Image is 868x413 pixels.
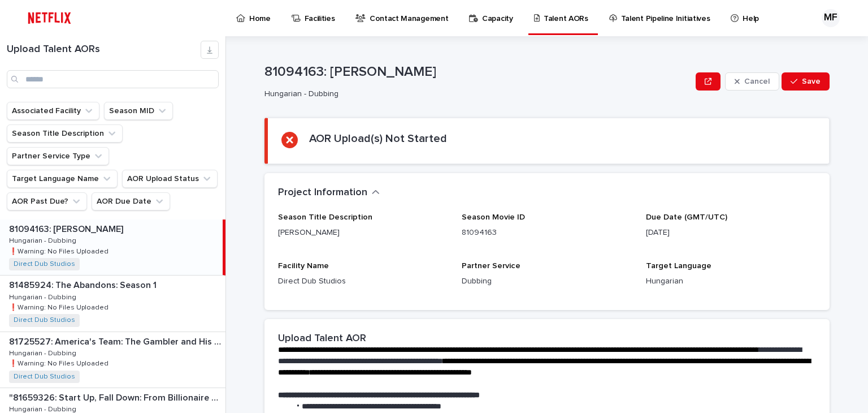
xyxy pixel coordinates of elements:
button: Project Information [278,187,380,199]
span: Season Movie ID [462,213,525,221]
img: ifQbXi3ZQGMSEF7WDB7W [23,7,76,29]
p: 81094163 [462,227,632,239]
p: Hungarian - Dubbing [9,235,79,245]
a: Direct Dub Studios [14,260,75,268]
p: Hungarian [646,276,816,287]
button: AOR Past Due? [7,192,87,210]
a: Direct Dub Studios [14,373,75,381]
p: 81094163: [PERSON_NAME] [9,222,125,235]
button: Associated Facility [7,102,99,120]
button: Cancel [725,72,779,91]
h2: Project Information [278,187,367,199]
button: Target Language Name [7,170,118,188]
p: 81725527: America's Team: The Gambler and His Cowboys: Season 1 [9,334,223,347]
p: Hungarian - Dubbing [9,291,79,302]
button: AOR Due Date [92,192,170,210]
span: Facility Name [278,262,329,270]
span: Partner Service [462,262,520,270]
span: Season Title Description [278,213,372,221]
h1: Upload Talent AORs [7,44,201,56]
button: Season MID [104,102,173,120]
span: Target Language [646,262,711,270]
p: [DATE] [646,227,816,239]
button: Season Title Description [7,124,123,143]
p: ❗️Warning: No Files Uploaded [9,246,111,256]
input: Search [7,70,219,88]
span: Cancel [744,78,770,85]
p: ❗️Warning: No Files Uploaded [9,358,111,368]
p: Hungarian - Dubbing [264,89,687,99]
p: [PERSON_NAME] [278,227,448,239]
p: 81094163: [PERSON_NAME] [264,64,691,80]
p: Direct Dub Studios [278,276,448,287]
p: ❗️Warning: No Files Uploaded [9,302,111,312]
p: Hungarian - Dubbing [9,347,79,358]
span: Save [802,78,821,85]
div: MF [822,9,840,27]
h2: Upload Talent AOR [278,333,366,345]
button: Partner Service Type [7,147,109,165]
button: AOR Upload Status [122,170,218,188]
p: 81485924: The Abandons: Season 1 [9,278,159,291]
span: Due Date (GMT/UTC) [646,213,727,221]
h2: AOR Upload(s) Not Started [309,132,447,145]
p: Dubbing [462,276,632,287]
p: "81659326: Start Up, Fall Down: From Billionaire to Convict: Limited Series" [9,390,223,403]
a: Direct Dub Studios [14,316,75,324]
button: Save [782,72,830,91]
